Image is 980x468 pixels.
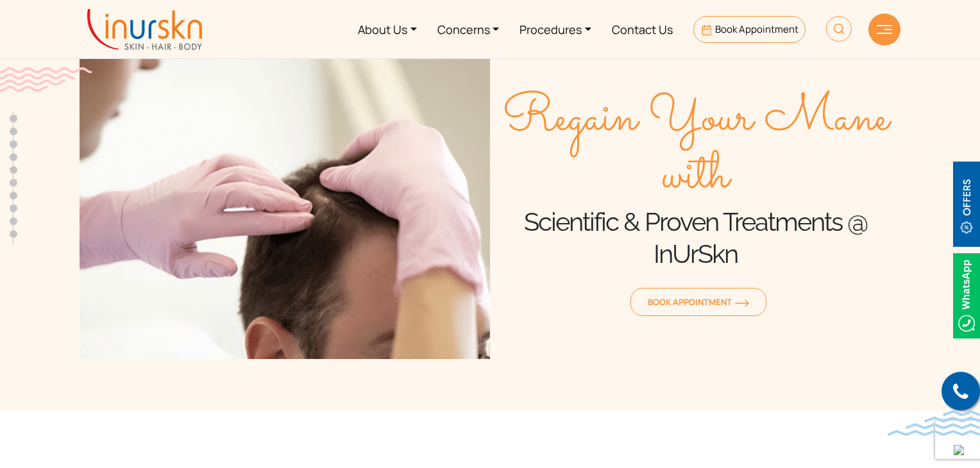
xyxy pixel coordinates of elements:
img: offerBt [953,162,980,247]
a: Book Appointmentorange-arrow [630,288,766,316]
a: About Us [348,5,427,53]
a: Whatsappicon [953,288,980,302]
a: Book Appointment [693,16,806,43]
h1: Scientific & Proven Treatments @ InUrSkn [490,206,900,270]
span: Book Appointment [715,22,798,36]
span: Regain Your Mane with [490,90,900,206]
span: Book Appointment [648,296,749,308]
img: inurskn-logo [87,9,202,50]
img: hamLine.svg [877,25,892,34]
img: bluewave [888,410,980,436]
img: HeaderSearch [826,16,852,42]
a: Procedures [509,5,602,53]
img: up-blue-arrow.svg [954,445,964,455]
a: Concerns [427,5,510,53]
img: Whatsappicon [953,253,980,338]
a: Contact Us [602,5,683,53]
img: orange-arrow [735,299,749,307]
